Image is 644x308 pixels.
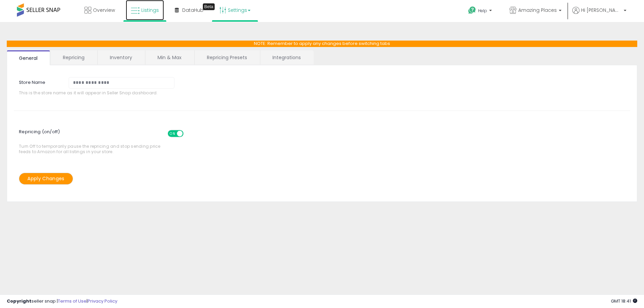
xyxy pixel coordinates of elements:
[51,50,97,65] a: Repricing
[7,298,117,305] div: seller snap | |
[7,298,31,304] strong: Copyright
[145,50,194,65] a: Min & Max
[19,127,164,154] span: Turn Off to temporarily pause the repricing and stop sending price feeds to Amazon for all listin...
[183,131,193,137] span: OFF
[478,8,487,14] span: Help
[195,50,259,65] a: Repricing Presets
[7,41,637,47] p: NOTE: Remember to apply any changes before switching tabs
[19,173,73,185] button: Apply Changes
[260,50,313,65] a: Integrations
[141,7,159,14] span: Listings
[581,7,622,14] span: Hi [PERSON_NAME]
[468,6,476,15] i: Get Help
[19,125,190,144] span: Repricing (on/off)
[572,7,626,22] a: Hi [PERSON_NAME]
[518,7,557,14] span: Amazing Places
[203,3,215,10] div: Tooltip anchor
[98,50,144,65] a: Inventory
[14,77,64,86] label: Store Name
[88,298,117,304] a: Privacy Policy
[19,90,179,95] span: This is the store name as it will appear in Seller Snap dashboard.
[611,298,637,304] span: 2025-09-9 18:41 GMT
[463,1,499,22] a: Help
[182,7,204,14] span: DataHub
[93,7,115,14] span: Overview
[58,298,87,304] a: Terms of Use
[7,50,50,65] a: General
[168,131,177,137] span: ON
